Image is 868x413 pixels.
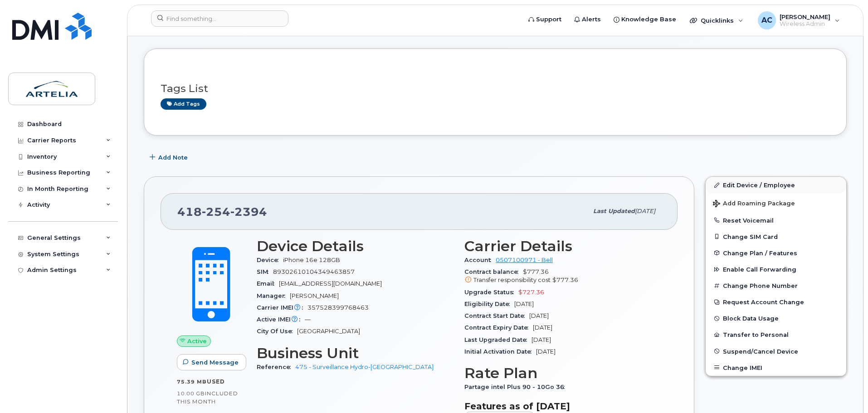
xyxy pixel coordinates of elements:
span: Wireless Admin [780,20,830,28]
span: 75.39 MB [177,379,207,385]
button: Change SIM Card [706,228,846,245]
span: 418 [177,205,267,219]
a: Knowledge Base [607,10,683,29]
a: Alerts [568,10,607,29]
button: Reset Voicemail [706,212,846,228]
h3: Rate Plan [464,365,661,381]
span: 254 [202,205,230,219]
span: Partage intel Plus 90 - 10Go 36 [464,384,569,390]
span: Alerts [582,15,601,24]
span: Eligibility Date [464,301,514,307]
span: [DATE] [536,348,556,355]
span: Contract Start Date [464,312,529,319]
button: Change Phone Number [706,277,846,294]
span: used [207,378,225,385]
span: — [305,316,311,323]
div: Quicklinks [683,11,750,29]
span: iPhone 16e 128GB [283,257,340,263]
span: Active [187,337,207,345]
span: [PERSON_NAME] [780,13,830,20]
button: Suspend/Cancel Device [706,343,846,360]
button: Change Plan / Features [706,245,846,261]
span: 357528399768463 [307,304,369,311]
button: Change IMEI [706,360,846,376]
span: [DATE] [533,324,552,331]
span: [EMAIL_ADDRESS][DOMAIN_NAME] [279,280,382,287]
span: Send Message [191,358,239,367]
span: AC [761,15,772,26]
span: [DATE] [635,208,655,214]
input: Find something... [151,10,288,27]
span: Active IMEI [257,316,305,323]
span: Enable Call Forwarding [723,266,796,273]
span: 2394 [230,205,267,219]
span: Knowledge Base [621,15,676,24]
span: Add Roaming Package [713,200,795,209]
span: Device [257,257,283,263]
span: [PERSON_NAME] [290,292,339,299]
span: [DATE] [529,312,549,319]
span: Manager [257,292,290,299]
span: [GEOGRAPHIC_DATA] [297,328,360,335]
h3: Tags List [161,83,830,94]
span: Contract balance [464,268,523,275]
h3: Device Details [257,238,454,254]
span: $727.36 [518,289,544,296]
button: Request Account Change [706,294,846,310]
span: Transfer responsibility cost [473,277,551,283]
span: $777.36 [464,268,661,285]
span: Account [464,257,496,263]
span: Suspend/Cancel Device [723,348,798,355]
button: Enable Call Forwarding [706,261,846,277]
a: Support [522,10,568,29]
span: Support [536,15,561,24]
h3: Carrier Details [464,238,661,254]
h3: Features as of [DATE] [464,401,661,412]
span: 10.00 GB [177,390,205,397]
div: Alexandre Chagnon [751,11,846,29]
button: Block Data Usage [706,310,846,326]
span: Reference [257,364,295,370]
span: included this month [177,390,238,405]
h3: Business Unit [257,345,454,361]
span: Last updated [593,208,635,214]
span: [DATE] [532,336,551,343]
button: Add Roaming Package [706,194,846,212]
span: Email [257,280,279,287]
span: Upgrade Status [464,289,518,296]
span: Add Note [158,153,188,162]
button: Send Message [177,354,246,370]
span: City Of Use [257,328,297,335]
span: Last Upgraded Date [464,336,532,343]
a: Edit Device / Employee [706,177,846,193]
span: Change Plan / Features [723,249,797,256]
span: Contract Expiry Date [464,324,533,331]
span: [DATE] [514,301,534,307]
span: Initial Activation Date [464,348,536,355]
span: Quicklinks [701,17,734,24]
span: Carrier IMEI [257,304,307,311]
a: 475 - Surveillance Hydro-[GEOGRAPHIC_DATA] [295,364,434,370]
span: $777.36 [552,277,578,283]
span: SIM [257,268,273,275]
a: Add tags [161,98,206,110]
span: 89302610104349463857 [273,268,355,275]
a: 0507100971 - Bell [496,257,553,263]
button: Transfer to Personal [706,326,846,343]
button: Add Note [144,149,195,165]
